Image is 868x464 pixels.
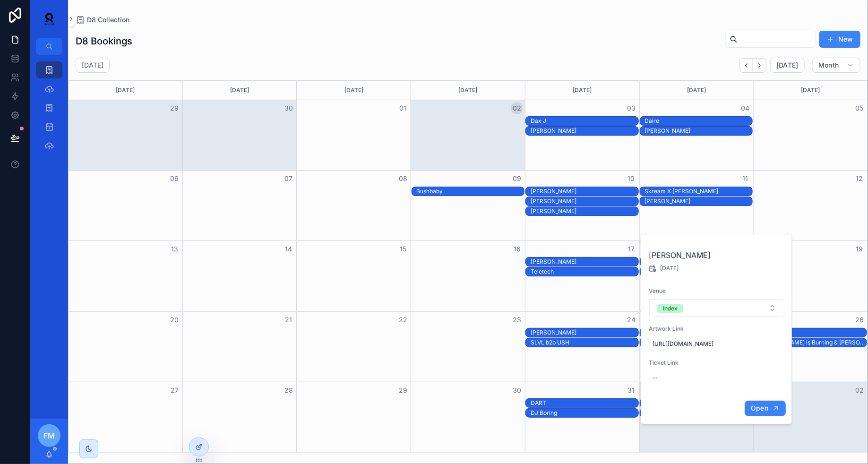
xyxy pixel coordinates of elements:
div: Enzo is Burning & Murphy's Law [759,338,867,347]
div: Yousuke Yukimatsu [645,127,753,135]
button: 02 [854,385,865,396]
div: DART [531,399,638,407]
button: 31 [626,385,637,396]
img: App logo [38,11,60,26]
button: 06 [169,173,180,184]
div: [PERSON_NAME] [531,188,638,195]
div: DJ Boring [531,409,638,417]
button: Back [739,58,753,73]
span: [DATE] [776,61,799,69]
button: 07 [283,173,294,184]
span: Ticket Link [649,359,785,367]
button: New [819,31,860,48]
button: Open [745,401,786,416]
div: SLVL b2b USH [531,338,638,347]
h1: D8 Bookings [76,34,132,48]
span: Open [751,404,768,412]
button: 28 [283,385,294,396]
button: 09 [511,173,523,184]
a: D8 Collection [76,15,129,25]
button: 05 [854,103,865,114]
button: 30 [283,103,294,114]
div: Kolter [531,197,638,206]
div: Bushbaby [417,188,524,195]
div: [DATE] [298,81,409,100]
button: 12 [854,173,865,184]
button: 11 [739,173,751,184]
button: 10 [626,173,637,184]
div: [PERSON_NAME] [645,127,753,135]
button: 15 [397,243,409,255]
span: [URL][DOMAIN_NAME] [653,340,781,348]
div: Skream X Krystal Klear [645,187,753,196]
div: Teletech [531,268,638,275]
button: 08 [397,173,409,184]
button: 21 [283,314,294,326]
button: Select Button [649,299,784,317]
button: 22 [397,314,409,326]
button: 01 [397,103,409,114]
div: Month View [68,80,868,453]
button: 29 [397,385,409,396]
button: Next [753,58,766,73]
div: [DATE] [527,81,638,100]
button: 23 [511,314,523,326]
div: [PERSON_NAME] [531,258,638,266]
div: -- [653,374,658,382]
span: D8 Collection [87,15,129,25]
div: Skream X [PERSON_NAME] [645,188,753,195]
button: 17 [626,243,637,255]
button: 19 [854,243,865,255]
div: VTSS [759,329,867,336]
div: Paul Van Dyk [531,127,638,135]
span: [DATE] [660,265,679,272]
button: 16 [511,243,523,255]
h2: [PERSON_NAME] [649,249,785,261]
div: DJ Boring [531,409,638,417]
div: Daire [645,117,753,125]
button: 14 [283,243,294,255]
div: [PERSON_NAME] [531,207,638,215]
div: [DATE] [641,81,752,100]
div: [DATE] [755,81,866,100]
button: 26 [854,314,865,326]
button: 20 [169,314,180,326]
div: Index [663,304,678,313]
button: 27 [169,385,180,396]
button: 29 [169,103,180,114]
button: 04 [739,103,751,114]
button: 02 [511,103,523,114]
div: [DATE] [70,81,181,100]
div: SLVL b2b USH [531,339,638,346]
div: Teletech [531,267,638,276]
div: DART [531,399,638,407]
div: VTSS [759,328,867,337]
button: [DATE] [770,58,805,73]
button: Month [812,58,860,73]
div: [PERSON_NAME] [645,198,753,205]
div: [PERSON_NAME] [531,329,638,336]
span: FM [43,430,55,441]
div: Daire [645,117,753,125]
div: Amber Broos [645,197,753,206]
div: Dax J [531,117,638,125]
div: Aaron Hibell [531,187,638,196]
button: 30 [511,385,523,396]
div: [DATE] [413,81,524,100]
div: Nick Warren [531,258,638,266]
div: [PERSON_NAME] [531,198,638,205]
button: 13 [169,243,180,255]
div: scrollable content [30,55,68,166]
div: [DATE] [184,81,295,100]
div: [PERSON_NAME] [531,127,638,135]
button: 03 [626,103,637,114]
span: Venue [649,287,785,295]
div: Andres Campo [531,328,638,337]
span: Month [818,61,839,69]
div: Dax J [531,117,638,125]
button: 24 [626,314,637,326]
div: Oscar Mulero [531,207,638,215]
h2: [DATE] [82,60,103,70]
